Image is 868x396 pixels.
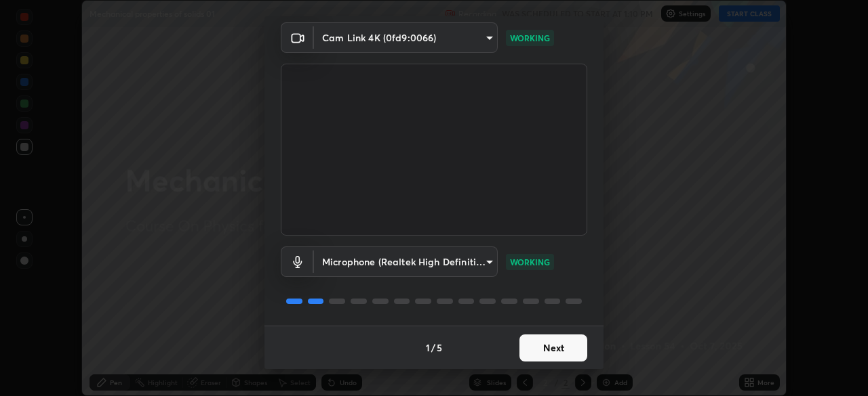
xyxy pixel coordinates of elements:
p: WORKING [510,256,550,268]
h4: / [431,340,435,355]
h4: 5 [437,340,442,355]
p: WORKING [510,32,550,44]
button: Next [519,334,587,361]
h4: 1 [426,340,430,355]
div: Cam Link 4K (0fd9:0066) [314,246,498,277]
div: Cam Link 4K (0fd9:0066) [314,22,498,53]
